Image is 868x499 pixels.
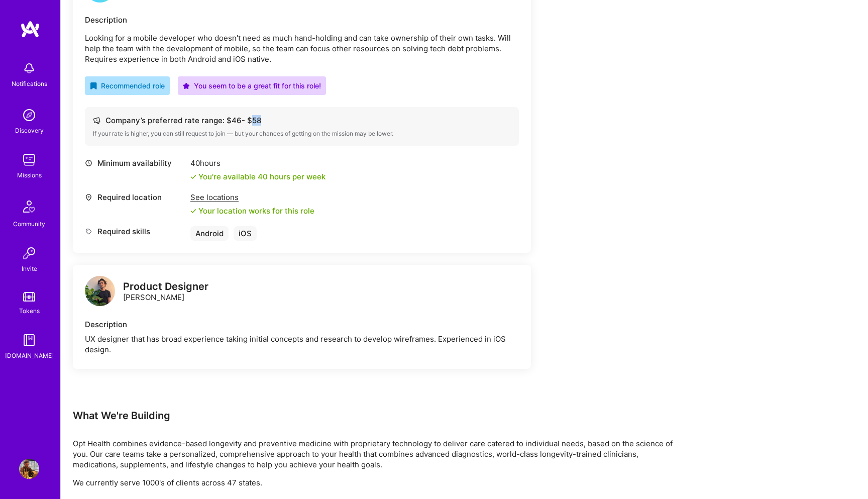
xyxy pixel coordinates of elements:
[15,125,44,136] div: Discovery
[190,174,196,180] i: icon Check
[183,80,321,91] div: You seem to be a great fit for this role!
[190,208,196,214] i: icon Check
[85,276,115,309] a: logo
[93,117,100,124] i: icon Cash
[93,130,511,138] div: If your rate is higher, you can still request to join — but your chances of getting on the missio...
[85,228,92,235] i: icon Tag
[90,82,97,89] i: icon RecommendedBadge
[93,115,511,126] div: Company’s preferred rate range: $ 46 - $ 58
[17,194,41,219] img: Community
[85,193,92,201] i: icon Location
[19,150,39,170] img: teamwork
[123,281,208,303] div: [PERSON_NAME]
[23,292,35,302] img: tokens
[85,33,519,64] p: Looking for a mobile developer who doesn't need as much hand-holding and can take ownership of th...
[5,350,54,361] div: [DOMAIN_NAME]
[22,263,37,274] div: Invite
[73,477,676,488] p: We currently serve 1000's of clients across 47 states.
[19,306,40,316] div: Tokens
[13,219,45,229] div: Community
[190,226,229,241] div: Android
[85,15,519,25] div: Description
[85,226,185,237] div: Required skills
[190,171,325,182] div: You're available 40 hours per week
[234,226,257,241] div: iOS
[85,159,92,167] i: icon Clock
[19,243,39,263] img: Invite
[19,330,39,350] img: guide book
[19,459,39,479] img: User Avatar
[19,105,39,125] img: discovery
[190,158,325,168] div: 40 hours
[73,438,676,470] p: Opt Health combines evidence-based longevity and preventive medicine with proprietary technology ...
[183,82,190,89] i: icon PurpleStar
[12,78,47,89] div: Notifications
[85,158,185,168] div: Minimum availability
[190,192,314,203] div: See locations
[190,206,314,216] div: Your location works for this role
[19,58,39,78] img: bell
[85,334,519,355] div: UX designer that has broad experience taking initial concepts and research to develop wireframes....
[90,80,165,91] div: Recommended role
[85,192,185,203] div: Required location
[20,20,40,38] img: logo
[85,276,115,306] img: logo
[123,281,208,292] div: Product Designer
[17,170,42,180] div: Missions
[73,409,676,422] div: What We're Building
[17,459,42,479] a: User Avatar
[85,319,519,330] div: Description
